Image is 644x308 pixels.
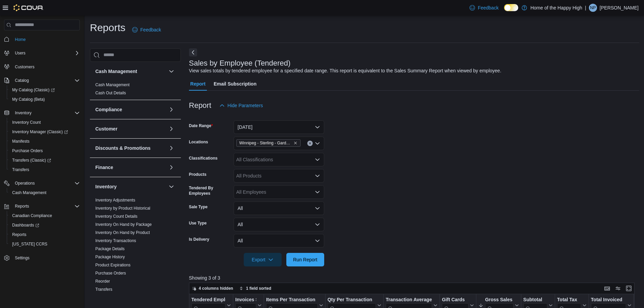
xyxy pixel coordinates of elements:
[237,284,274,292] button: 1 field sorted
[234,234,324,247] button: All
[95,82,129,87] a: Cash Management
[9,86,57,94] a: My Catalog (Classic)
[7,127,82,137] a: Inventory Manager (Classic)
[189,67,501,74] div: View sales totals by tendered employee for a specified date range. This report is equivalent to t...
[12,49,80,57] span: Users
[189,48,197,56] button: Next
[90,21,125,34] h1: Reports
[95,164,113,171] h3: Finance
[15,181,35,186] span: Operations
[12,148,43,153] span: Purchase Orders
[95,106,166,113] button: Compliance
[12,202,80,210] span: Reports
[95,183,166,190] button: Inventory
[12,35,80,44] span: Home
[386,297,432,303] div: Transaction Average
[95,287,112,292] a: Transfers
[1,253,82,263] button: Settings
[9,166,32,174] a: Transfers
[95,230,150,235] span: Inventory On Hand by Product
[9,156,54,164] a: Transfers (Classic)
[504,4,518,11] input: Dark Mode
[9,137,32,145] a: Manifests
[9,95,80,103] span: My Catalog (Beta)
[266,297,318,303] div: Items Per Transaction
[189,123,213,128] label: Date Range
[530,4,582,12] p: Home of the Happy High
[95,106,122,113] h3: Compliance
[9,212,80,220] span: Canadian Compliance
[190,77,206,91] span: Report
[246,286,271,291] span: 1 field sorted
[189,284,236,292] button: 4 columns hidden
[14,4,44,11] img: Cova
[189,156,218,161] label: Classifications
[234,120,324,134] button: [DATE]
[9,128,71,136] a: Inventory Manager (Classic)
[9,137,80,145] span: Manifests
[189,59,291,67] h3: Sales by Employee (Tendered)
[328,297,376,303] div: Qty Per Transaction
[9,156,80,164] span: Transfers (Classic)
[12,129,68,135] span: Inventory Manager (Classic)
[95,262,130,268] span: Product Expirations
[307,141,313,146] button: Clear input
[95,125,166,132] button: Customer
[12,202,32,210] button: Reports
[95,206,150,211] span: Inventory by Product Historical
[95,164,166,171] button: Finance
[9,95,48,103] a: My Catalog (Beta)
[7,239,82,249] button: [US_STATE] CCRS
[167,125,175,133] button: Customer
[12,76,80,85] span: Catalog
[12,139,29,144] span: Manifests
[95,214,138,219] span: Inventory Count Details
[9,189,80,197] span: Cash Management
[12,120,41,125] span: Inventory Count
[12,158,51,163] span: Transfers (Classic)
[315,173,320,179] button: Open list of options
[1,48,82,58] button: Users
[7,211,82,220] button: Canadian Compliance
[95,68,166,75] button: Cash Management
[12,179,80,187] span: Operations
[523,297,547,303] div: Subtotal
[1,34,82,44] button: Home
[1,108,82,118] button: Inventory
[12,35,28,44] a: Home
[504,11,504,11] span: Dark Mode
[9,166,80,174] span: Transfers
[189,101,211,110] h3: Report
[9,231,80,239] span: Reports
[603,284,611,292] button: Keyboard shortcuts
[9,189,49,197] a: Cash Management
[15,204,29,209] span: Reports
[7,188,82,197] button: Cash Management
[95,287,112,292] span: Transfers
[189,275,639,281] p: Showing 3 of 3
[90,196,181,296] div: Inventory
[15,78,29,83] span: Catalog
[129,23,164,37] a: Feedback
[9,231,29,239] a: Reports
[315,157,320,162] button: Open list of options
[315,189,320,195] button: Open list of options
[1,179,82,188] button: Operations
[7,137,82,146] button: Manifests
[189,204,208,210] label: Sale Type
[95,183,117,190] h3: Inventory
[167,144,175,152] button: Discounts & Promotions
[9,221,42,229] a: Dashboards
[15,255,29,261] span: Settings
[591,297,626,303] div: Total Invoiced
[293,256,317,263] span: Run Report
[293,141,297,145] button: Remove Winnipeg - Sterling - Garden Variety from selection in this group
[1,62,82,72] button: Customers
[12,254,32,262] a: Settings
[95,271,126,276] a: Purchase Orders
[95,197,135,203] span: Inventory Adjustments
[95,279,110,284] span: Reorder
[442,297,469,303] div: Gift Cards
[15,50,25,56] span: Users
[315,141,320,146] button: Open list of options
